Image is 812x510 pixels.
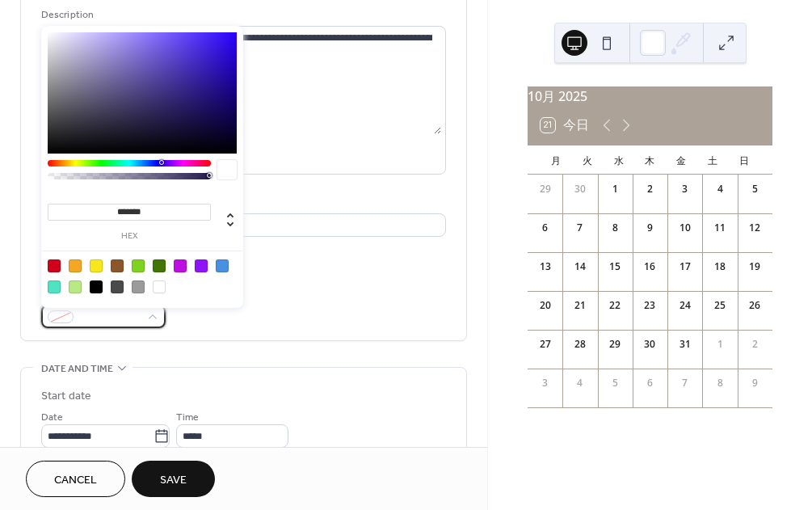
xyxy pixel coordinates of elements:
div: 火 [572,145,604,175]
div: 12 [747,221,762,235]
div: #9B9B9B [132,280,145,293]
div: 20 [538,298,553,313]
div: 5 [747,182,762,196]
div: 21 [573,298,587,313]
span: Date [41,409,63,426]
div: #FFFFFF [153,280,166,293]
div: 2 [747,337,762,352]
div: 8 [713,376,727,390]
div: 19 [747,259,762,274]
div: 水 [603,145,634,175]
button: 21今日 [535,114,595,137]
div: 1 [713,337,727,352]
div: #9013FE [195,259,208,272]
div: 金 [666,145,697,175]
div: 6 [538,221,553,235]
span: Cancel [54,472,97,489]
span: Time [176,409,199,426]
div: 29 [538,182,553,196]
button: Save [132,461,215,497]
div: 17 [678,259,692,274]
label: hex [48,232,211,241]
div: 1 [608,182,622,196]
div: 5 [608,376,622,390]
div: #50E3C2 [48,280,61,293]
div: 7 [573,221,587,235]
div: 15 [608,259,622,274]
div: 土 [697,145,729,175]
div: #4A4A4A [111,280,124,293]
div: 11 [713,221,727,235]
div: Description [41,6,443,23]
div: #F5A623 [69,259,82,272]
div: 10 [678,221,692,235]
div: 28 [573,337,587,352]
div: #BD10E0 [174,259,187,272]
div: 30 [642,337,657,352]
button: Cancel [26,461,125,497]
div: 日 [728,145,759,175]
div: 9 [747,376,762,390]
div: 9 [642,221,657,235]
div: 25 [713,298,727,313]
div: #4A90E2 [216,259,229,272]
div: #8B572A [111,259,124,272]
div: 29 [608,337,622,352]
div: #417505 [153,259,166,272]
div: 10月 2025 [528,86,772,106]
div: 4 [573,376,587,390]
div: 16 [642,259,657,274]
div: #000000 [90,280,103,293]
div: 8 [608,221,622,235]
div: 24 [678,298,692,313]
div: #D0021B [48,259,61,272]
div: #7ED321 [132,259,145,272]
div: 31 [678,337,692,352]
div: 26 [747,298,762,313]
div: 14 [573,259,587,274]
div: 30 [573,182,587,196]
div: 6 [642,376,657,390]
span: Date and time [41,360,113,377]
div: 3 [538,376,553,390]
div: Start date [41,388,91,405]
span: Save [160,472,187,489]
div: #B8E986 [69,280,82,293]
div: 27 [538,337,553,352]
div: 木 [634,145,666,175]
div: 4 [713,182,727,196]
div: 2 [642,182,657,196]
div: 22 [608,298,622,313]
div: 23 [642,298,657,313]
div: 13 [538,259,553,274]
div: 3 [678,182,692,196]
div: 18 [713,259,727,274]
div: 月 [541,145,572,175]
div: 7 [678,376,692,390]
div: #F8E71C [90,259,103,272]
